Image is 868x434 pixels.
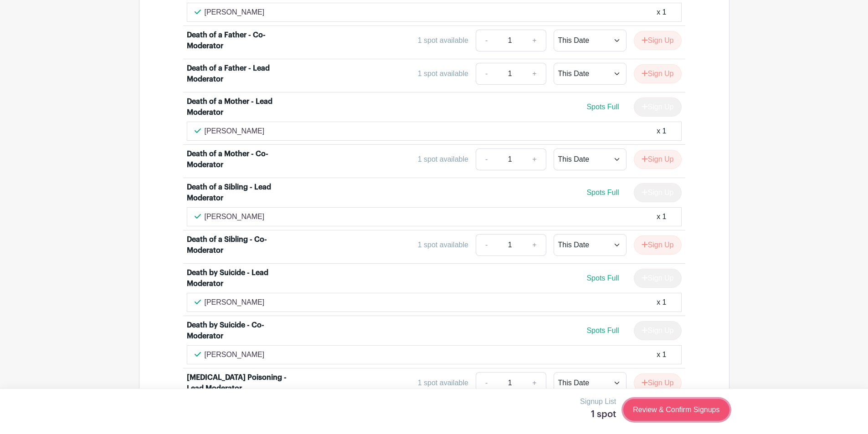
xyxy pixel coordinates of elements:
[187,63,300,85] div: Death of a Father - Lead Moderator
[476,148,497,170] a: -
[418,378,468,388] div: 1 spot available
[187,182,300,204] div: Death of a Sibling - Lead Moderator
[187,372,300,394] div: [MEDICAL_DATA] Poisoning - Lead Moderator
[523,234,546,256] a: +
[205,126,265,137] p: [PERSON_NAME]
[187,320,300,342] div: Death by Suicide - Co-Moderator
[205,297,265,308] p: [PERSON_NAME]
[657,211,666,222] div: x 1
[657,349,666,360] div: x 1
[580,409,616,420] h5: 1 spot
[657,126,666,137] div: x 1
[476,234,497,256] a: -
[580,396,616,407] p: Signup List
[523,30,546,51] a: +
[476,63,497,85] a: -
[187,234,300,256] div: Death of a Sibling - Co-Moderator
[634,235,682,255] button: Sign Up
[623,399,729,421] a: Review & Confirm Signups
[418,35,468,46] div: 1 spot available
[418,154,468,165] div: 1 spot available
[586,274,619,282] span: Spots Full
[523,63,546,85] a: +
[634,64,682,83] button: Sign Up
[418,240,468,250] div: 1 spot available
[634,150,682,169] button: Sign Up
[205,211,265,222] p: [PERSON_NAME]
[523,148,546,170] a: +
[187,148,300,170] div: Death of a Mother - Co-Moderator
[476,30,497,51] a: -
[657,7,666,18] div: x 1
[657,297,666,308] div: x 1
[634,31,682,50] button: Sign Up
[418,68,468,79] div: 1 spot available
[586,103,619,111] span: Spots Full
[476,372,497,394] a: -
[586,189,619,196] span: Spots Full
[523,372,546,394] a: +
[187,267,300,289] div: Death by Suicide - Lead Moderator
[205,349,265,360] p: [PERSON_NAME]
[634,373,682,393] button: Sign Up
[187,30,300,51] div: Death of a Father - Co-Moderator
[187,96,300,118] div: Death of a Mother - Lead Moderator
[586,327,619,334] span: Spots Full
[205,7,265,18] p: [PERSON_NAME]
